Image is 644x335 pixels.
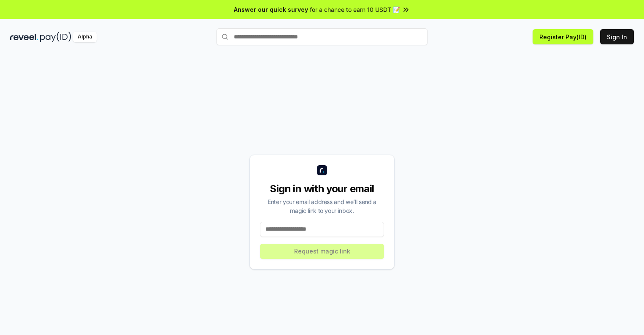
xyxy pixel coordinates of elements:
div: Enter your email address and we’ll send a magic link to your inbox. [260,197,384,215]
div: Sign in with your email [260,182,384,196]
span: Answer our quick survey [234,5,308,14]
img: reveel_dark [10,32,38,42]
div: Alpha [73,32,97,42]
img: pay_id [40,32,71,42]
img: logo_small [317,165,327,175]
button: Sign In [600,29,634,44]
button: Register Pay(ID) [533,29,593,44]
span: for a chance to earn 10 USDT 📝 [310,5,400,14]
